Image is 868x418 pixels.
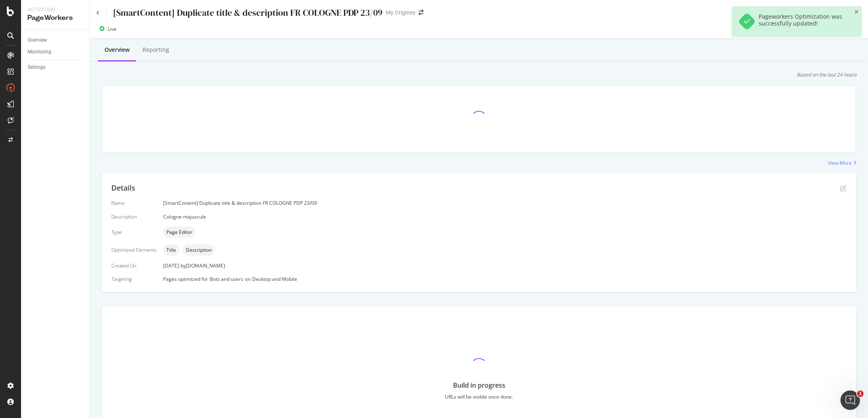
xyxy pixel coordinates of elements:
[797,71,857,78] div: Based on the last 24 hours
[104,46,130,54] div: Overview
[111,213,157,220] div: Description
[163,213,847,220] div: Cologne majuscule
[111,229,157,236] div: Type
[828,159,857,166] a: View More
[111,199,157,206] div: Name
[453,381,505,390] div: Build in progress
[111,183,135,193] div: Details
[111,246,157,253] div: Optimized Elements
[840,185,847,191] div: pen-to-square
[113,6,383,19] div: [SmartContent] Duplicate title & description FR COLOGNE PDP 23/09
[28,48,84,56] a: Monitoring
[163,262,847,269] div: [DATE]
[163,199,847,206] div: [SmartContent] Duplicate title & description FR COLOGNE PDP 23/09
[96,11,100,15] a: Click to go back
[166,248,176,252] span: Title
[166,230,192,235] span: Page Editor
[28,36,47,45] div: Overview
[386,8,415,17] div: My Origines
[163,276,847,282] div: Pages optimized for on
[28,63,45,72] div: Settings
[855,10,858,15] div: close toast
[28,13,83,23] div: PageWorkers
[163,227,196,238] div: neutral label
[828,159,852,166] div: View More
[210,276,243,282] div: Bots and users
[28,48,51,56] div: Monitoring
[759,13,847,30] div: Pageworkers Optimization was successfully updated!
[181,262,225,269] div: by [DOMAIN_NAME]
[28,36,84,45] a: Overview
[111,262,157,269] div: Created On
[108,25,117,32] div: Live
[840,390,860,410] iframe: Intercom live chat
[183,244,215,256] div: neutral label
[163,244,179,256] div: neutral label
[186,248,212,252] span: Description
[857,390,864,397] span: 1
[111,276,157,282] div: Targeting
[28,6,83,13] div: Activation
[445,393,513,400] div: URLs will be visible once done.
[143,46,169,54] div: Reporting
[252,276,297,282] div: Desktop and Mobile
[28,63,84,72] a: Settings
[419,10,423,15] div: arrow-right-arrow-left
